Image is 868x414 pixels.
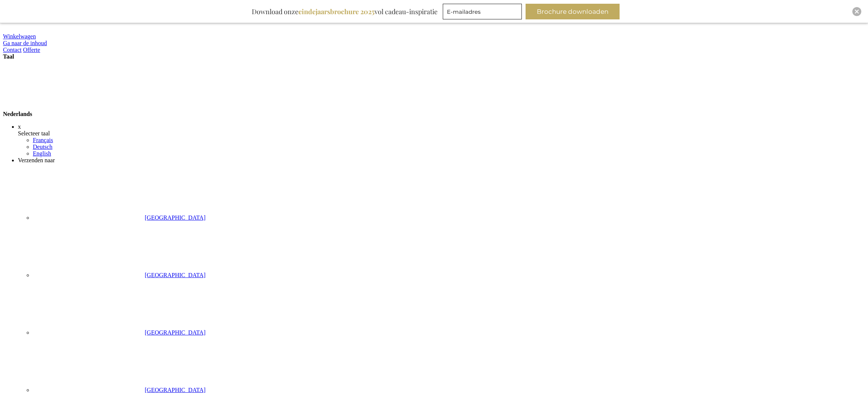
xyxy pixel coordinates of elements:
[3,47,22,53] a: Contact
[852,7,861,16] div: Close
[33,272,206,278] a: [GEOGRAPHIC_DATA]
[3,53,14,60] span: Taal
[18,130,865,137] div: Selecteer taal
[33,329,206,336] a: [GEOGRAPHIC_DATA]
[3,60,865,117] div: Nederlands
[443,4,522,19] input: E-mailadres
[526,4,620,19] button: Brochure downloaden
[248,4,441,19] div: Download onze vol cadeau-inspiratie
[3,40,47,46] a: Ga naar de inhoud
[18,123,865,130] div: x
[18,157,865,164] div: Verzenden naar
[33,144,52,150] a: Deutsch
[3,111,32,117] span: Nederlands
[33,387,206,393] a: [GEOGRAPHIC_DATA]
[23,47,40,53] a: Offerte
[33,214,206,221] a: [GEOGRAPHIC_DATA]
[298,7,375,16] b: eindejaarsbrochure 2025
[443,4,524,22] form: marketing offers and promotions
[33,137,53,143] a: Français
[33,150,51,157] a: English
[3,33,36,40] a: Winkelwagen
[855,9,859,14] img: Close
